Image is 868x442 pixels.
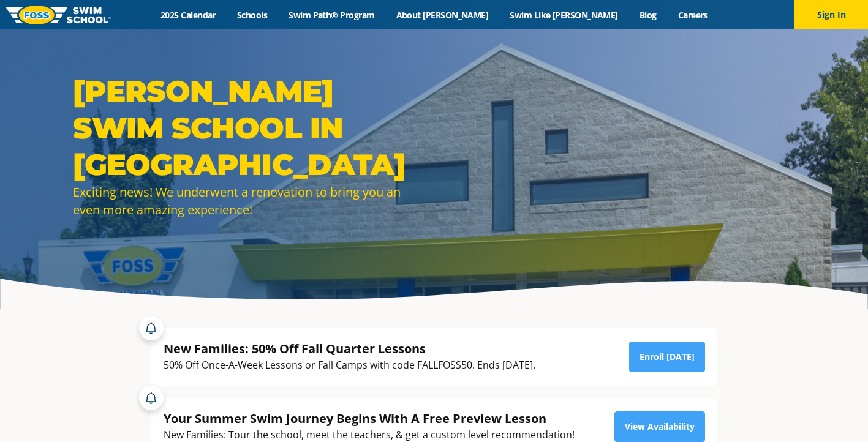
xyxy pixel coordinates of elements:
a: Schools [227,9,278,21]
a: Careers [667,9,718,21]
a: View Availability [614,411,705,442]
a: Swim Path® Program [278,9,385,21]
img: FOSS Swim School Logo [6,6,111,24]
div: 50% Off Once-A-Week Lessons or Fall Camps with code FALLFOSS50. Ends [DATE]. [164,357,535,373]
a: Blog [628,9,667,21]
div: Exciting news! We underwent a renovation to bring you an even more amazing experience! [73,183,428,219]
a: Swim Like [PERSON_NAME] [499,9,629,21]
a: Enroll [DATE] [629,342,705,372]
a: 2025 Calendar [150,9,227,21]
div: New Families: 50% Off Fall Quarter Lessons [164,340,535,357]
div: Your Summer Swim Journey Begins With A Free Preview Lesson [164,410,575,427]
a: About [PERSON_NAME] [385,9,499,21]
h1: [PERSON_NAME] SWIM SCHOOL IN [GEOGRAPHIC_DATA] [73,73,428,183]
